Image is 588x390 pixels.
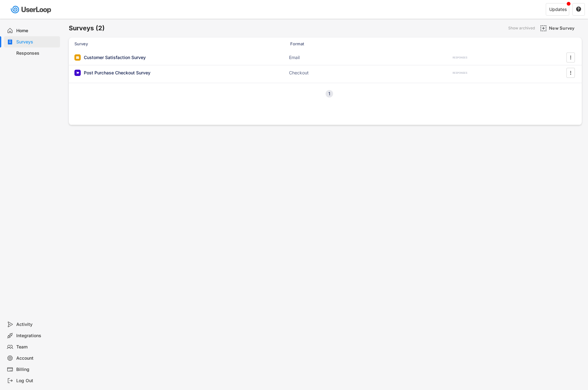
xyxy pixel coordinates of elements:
div: RESPONSES [453,71,467,75]
div: Account [16,355,58,361]
div: Integrations [16,333,58,339]
img: AddMajor.svg [540,25,547,32]
div: Team [16,344,58,350]
div: Activity [16,322,58,327]
div: Format [290,41,353,47]
div: Customer Satisfaction Survey [84,54,146,61]
div: Log Out [16,378,58,384]
text:  [570,69,571,76]
button:  [567,53,574,62]
div: Surveys [16,39,58,45]
div: Survey [74,41,200,47]
text:  [576,6,581,12]
div: Post Purchase Checkout Survey [84,70,150,76]
div: Email [289,54,352,61]
img: userloop-logo-01.svg [9,3,53,16]
text:  [570,54,571,61]
div: 1 [326,92,333,96]
div: New Survey [549,25,580,31]
div: Updates [549,7,567,12]
button:  [576,7,581,12]
div: Billing [16,367,58,372]
div: RESPONSES [453,56,467,59]
div: Home [16,28,58,34]
div: Show archived [508,26,535,30]
div: Responses [16,50,58,56]
button:  [567,68,574,77]
h6: Surveys (2) [69,24,105,32]
div: Checkout [289,70,352,76]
